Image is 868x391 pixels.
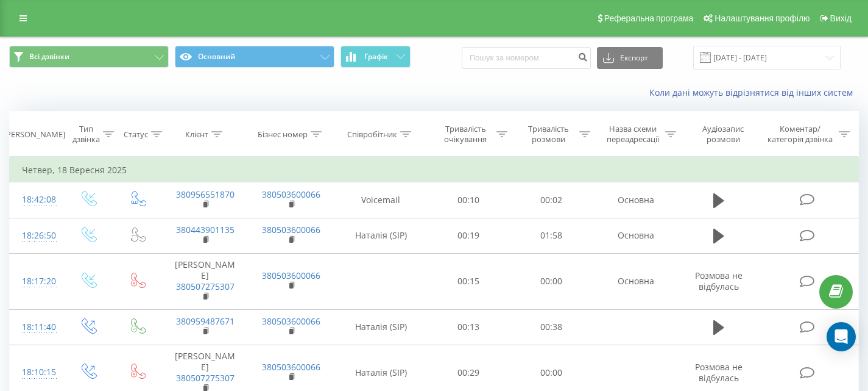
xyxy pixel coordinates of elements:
a: 380507275307 [176,372,235,384]
td: Основна [593,182,679,218]
td: 00:02 [510,182,593,218]
a: 380503600066 [262,224,320,235]
div: 18:17:20 [22,270,51,293]
a: 380956551870 [176,188,235,200]
div: 18:10:15 [22,361,51,384]
span: Вихід [830,13,852,23]
td: Основна [593,218,679,253]
div: Коментар/категорія дзвінка [764,124,836,145]
button: Експорт [597,47,663,69]
td: 00:13 [427,309,510,345]
a: Коли дані можуть відрізнятися вiд інших систем [649,87,859,98]
div: 18:11:40 [22,315,51,339]
td: 00:15 [427,253,510,309]
td: Основна [593,253,679,309]
a: 380503600066 [262,270,320,281]
div: Статус [124,129,148,140]
a: 380503600066 [262,361,320,373]
div: Аудіозапис розмови [690,124,756,145]
td: 00:19 [427,218,510,253]
td: Четвер, 18 Вересня 2025 [10,158,859,182]
td: Наталія (SIP) [334,218,427,253]
span: Графік [364,52,388,61]
div: Тип дзвінка [72,124,100,145]
td: 00:38 [510,309,593,345]
button: Графік [340,46,411,68]
div: 18:26:50 [22,224,51,248]
td: Наталія (SIP) [334,309,427,345]
span: Реферальна програма [604,13,694,23]
div: Назва схеми переадресації [604,124,663,145]
a: 380503600066 [262,188,320,200]
button: Основний [175,46,334,68]
span: Розмова не відбулась [695,361,743,384]
span: Налаштування профілю [715,13,810,23]
div: Open Intercom Messenger [827,322,856,351]
div: Тривалість розмови [521,124,576,145]
div: Клієнт [185,129,208,140]
div: Тривалість очікування [438,124,493,145]
input: Пошук за номером [462,47,591,69]
td: 01:58 [510,218,593,253]
td: Voicemail [334,182,427,218]
a: 380959487671 [176,315,235,327]
a: 380507275307 [176,281,235,292]
div: Співробітник [347,129,397,140]
span: Всі дзвінки [29,52,69,62]
span: Розмова не відбулась [695,270,743,292]
div: [PERSON_NAME] [4,129,65,140]
td: 00:00 [510,253,593,309]
a: 380503600066 [262,315,320,327]
td: [PERSON_NAME] [162,253,249,309]
td: 00:10 [427,182,510,218]
div: Бізнес номер [258,129,308,140]
div: 18:42:08 [22,188,51,212]
a: 380443901135 [176,224,235,235]
button: Всі дзвінки [9,46,169,68]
